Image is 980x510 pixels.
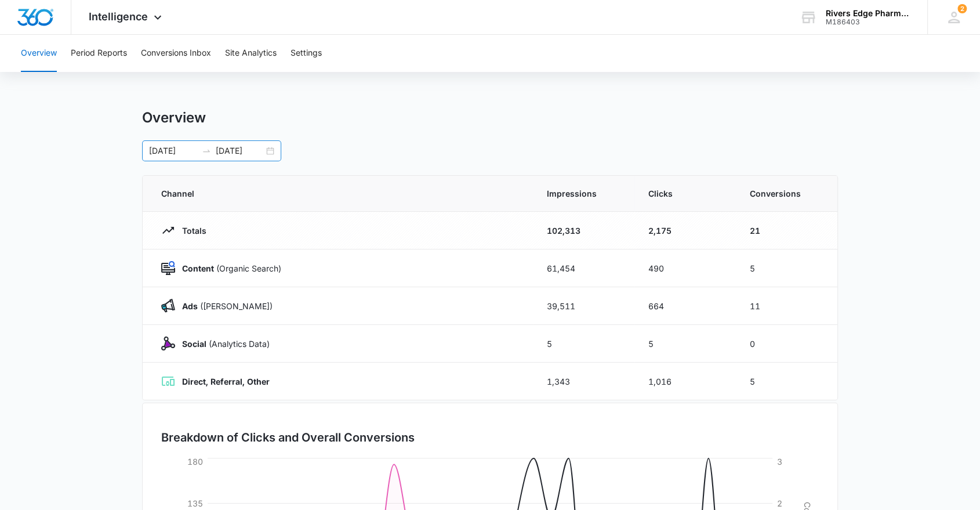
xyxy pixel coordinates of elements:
[182,377,270,386] strong: Direct, Referral, Other
[736,325,837,363] td: 0
[182,301,198,311] strong: Ads
[826,18,910,26] div: account id
[21,35,57,72] button: Overview
[149,144,197,157] input: Start date
[634,212,736,249] td: 2,175
[736,287,837,325] td: 11
[826,9,910,18] div: account name
[291,35,322,72] button: Settings
[175,300,273,312] p: ([PERSON_NAME])
[533,212,634,249] td: 102,313
[161,299,175,313] img: Ads
[216,144,264,157] input: End date
[777,498,782,508] tspan: 2
[202,146,211,155] span: to
[736,363,837,400] td: 5
[634,287,736,325] td: 664
[89,10,148,23] span: Intelligence
[547,187,620,200] span: Impressions
[736,212,837,249] td: 21
[182,339,206,349] strong: Social
[175,225,206,237] p: Totals
[187,498,203,508] tspan: 135
[634,363,736,400] td: 1,016
[957,4,967,13] span: 2
[175,338,270,350] p: (Analytics Data)
[777,456,782,466] tspan: 3
[533,363,634,400] td: 1,343
[141,35,211,72] button: Conversions Inbox
[187,456,203,466] tspan: 180
[161,261,175,275] img: Content
[533,249,634,287] td: 61,454
[648,187,722,200] span: Clicks
[71,35,127,72] button: Period Reports
[142,109,206,126] h1: Overview
[736,249,837,287] td: 5
[175,262,281,274] p: (Organic Search)
[533,287,634,325] td: 39,511
[161,187,519,200] span: Channel
[634,249,736,287] td: 490
[225,35,277,72] button: Site Analytics
[533,325,634,363] td: 5
[161,429,415,446] h3: Breakdown of Clicks and Overall Conversions
[182,263,214,273] strong: Content
[202,146,211,155] span: swap-right
[161,337,175,350] img: Social
[750,187,819,200] span: Conversions
[634,325,736,363] td: 5
[957,4,967,13] div: notifications count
